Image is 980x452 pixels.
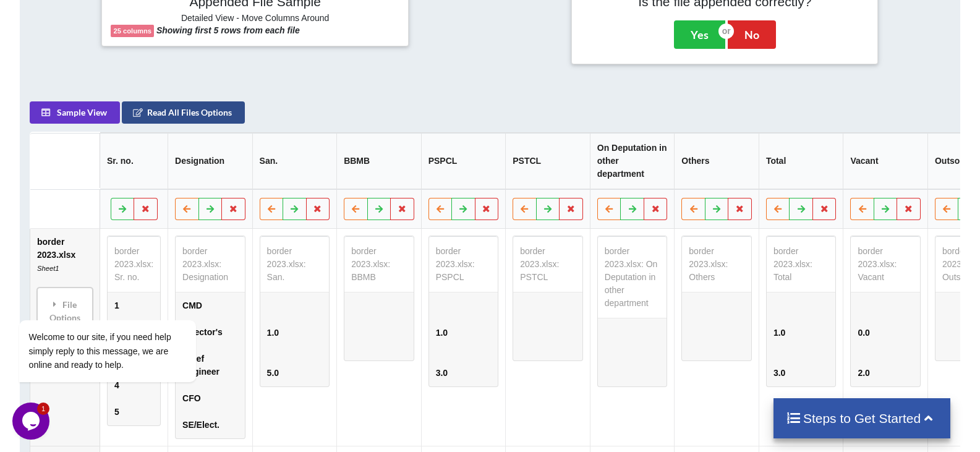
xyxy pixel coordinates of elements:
td: 1.0 [429,320,498,346]
th: PSPCL [421,133,506,189]
th: Sr. no. [100,133,168,189]
th: PSTCL [505,133,590,189]
td: 3.0 [767,360,836,386]
td: CFO [176,385,245,412]
th: Others [674,133,759,189]
button: No [728,20,776,49]
td: SE/Elect. [176,412,245,438]
th: Vacant [843,133,927,189]
td: Chief Engineer [176,346,245,385]
th: On Deputation in other department [590,133,675,189]
td: 3.0 [429,360,498,386]
th: San. [252,133,336,189]
b: Showing first 5 rows from each file [156,25,300,35]
th: Total [759,133,843,189]
td: 1.0 [767,320,836,346]
h6: Detailed View - Move Columns Around [111,13,399,25]
iframe: chat widget [12,208,235,396]
button: Read All Files Options [122,101,245,124]
b: 25 columns [113,27,151,35]
th: Designation [168,133,252,189]
td: 5 [108,399,160,425]
button: Sample View [30,101,120,124]
th: BBMB [336,133,421,189]
td: 1.0 [260,320,329,346]
td: 0.0 [851,320,920,346]
td: 2.0 [851,360,920,386]
td: Director's [176,319,245,346]
iframe: chat widget [12,403,52,440]
button: Yes [674,20,725,49]
td: CMD [176,292,245,319]
td: 5.0 [260,360,329,386]
h4: Steps to Get Started [786,411,939,426]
